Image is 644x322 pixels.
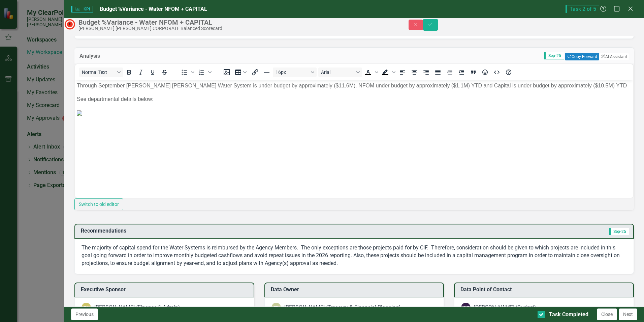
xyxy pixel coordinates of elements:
[233,68,249,77] button: Table
[71,308,98,320] button: Previous
[261,68,272,77] button: Horizontal line
[432,68,444,77] button: Justify
[276,70,309,75] span: 16px
[397,68,408,77] button: Align left
[619,308,637,320] button: Next
[549,311,588,319] div: Task Completed
[362,68,379,77] div: Text color Black
[78,19,395,26] div: Budget %Variance​ - Water NFOM + CAPITAL
[147,68,158,77] button: Underline
[273,68,317,77] button: Font size 16px
[468,68,479,77] button: Blockquote
[79,53,187,59] h3: Analysis
[491,68,503,77] button: HTML Editor
[461,303,471,312] div: AW
[81,287,250,293] h3: Executive Sponsor
[544,52,564,59] span: Sep-25
[380,68,396,77] div: Background color Black
[271,287,440,293] h3: Data Owner
[474,304,536,312] div: [PERSON_NAME] (Budget)
[460,287,630,293] h3: Data Point of Contact
[318,68,362,77] button: Font Arial
[159,68,170,77] button: Strikethrough
[420,68,432,77] button: Align right
[271,303,281,312] div: SR
[75,80,633,198] iframe: Rich Text Area
[565,53,599,60] button: Copy Forward
[74,198,123,210] button: Switch to old editor
[599,53,629,60] button: AI Assistant
[100,6,207,12] span: Budget %Variance​ - Water NFOM + CAPITAL
[179,68,195,77] div: Bullet list
[321,70,354,75] span: Arial
[82,244,627,267] p: The majority of capital spend for the Water Systems is reimbursed by the Agency Members. The only...
[94,304,180,312] div: [PERSON_NAME] (Finance & Admin)
[597,308,617,320] button: Close
[64,19,75,30] img: Below MIN Target
[123,68,135,77] button: Bold
[196,68,213,77] div: Numbered list
[71,6,93,12] span: KPI
[284,304,401,312] div: [PERSON_NAME] (Treasury & Financial Planning)
[221,68,232,77] button: Insert image
[409,68,420,77] button: Align center
[503,68,514,77] button: Help
[249,68,261,77] button: Insert/edit link
[609,228,629,235] span: Sep-25
[82,70,115,75] span: Normal Text
[78,26,395,31] div: [PERSON_NAME] [PERSON_NAME] CORPORATE Balanced Scorecard
[135,68,147,77] button: Italic
[456,68,467,77] button: Increase indent
[82,303,91,312] div: KL
[79,68,123,77] button: Block Normal Text
[81,228,459,234] h3: Recommendations
[444,68,455,77] button: Decrease indent
[566,5,599,13] span: Task 2 of 5
[479,68,491,77] button: Emojis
